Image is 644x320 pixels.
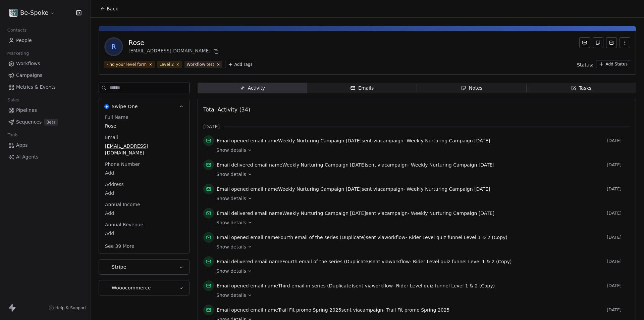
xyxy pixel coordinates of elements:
[16,37,32,44] span: People
[216,268,626,274] a: Show details
[5,117,85,128] a: SequencesBeta
[104,221,145,228] span: Annual Revenue
[217,235,249,240] span: Email opened
[216,147,626,153] a: Show details
[16,84,56,91] span: Metrics & Events
[16,142,28,149] span: Apps
[5,35,85,46] a: People
[4,48,32,58] span: Marketing
[407,186,490,192] span: Weekly Nurturing Campaign [DATE]
[5,140,85,151] a: Apps
[8,7,57,18] button: Be-Spoke
[128,47,220,55] div: [EMAIL_ADDRESS][DOMAIN_NAME]
[112,103,138,110] span: Swipe One
[216,219,246,226] span: Show details
[104,161,141,168] span: Phone Number
[5,105,85,116] a: Pipelines
[217,234,507,241] span: email name sent via workflow -
[216,147,246,153] span: Show details
[104,134,119,141] span: Email
[278,307,341,313] span: Trail Fit promo Spring 2025
[607,186,630,192] span: [DATE]
[105,170,183,176] span: Add
[411,162,494,168] span: Weekly Nurturing Campaign [DATE]
[396,283,495,288] span: Rider Level quiz funnel Level 1 & 2 (Copy)
[216,243,246,250] span: Show details
[105,190,183,196] span: Add
[20,8,48,17] span: Be-Spoke
[16,72,42,79] span: Campaigns
[105,123,183,129] span: Rose
[217,258,512,265] span: email name sent via workflow -
[106,61,147,67] div: Find your level form
[5,130,21,140] span: Tools
[607,283,630,288] span: [DATE]
[16,60,40,67] span: Workflows
[217,186,490,192] span: email name sent via campaign -
[217,138,249,143] span: Email opened
[217,210,494,217] span: email name sent via campaign -
[112,264,126,270] span: Stripe
[278,235,366,240] span: Fourth email of the series (Duplicate)
[9,9,17,17] img: Facebook%20profile%20picture.png
[104,104,109,109] img: Swipe One
[225,61,255,68] button: Add Tags
[216,292,246,299] span: Show details
[607,307,630,313] span: [DATE]
[282,259,370,264] span: Fourth email of the series (Duplicate)
[104,201,142,208] span: Annual Income
[217,137,490,144] span: email name sent via campaign -
[216,195,246,202] span: Show details
[106,39,122,55] span: R
[217,162,494,168] span: email name sent via campaign -
[571,85,592,92] div: Tasks
[104,265,109,269] img: Stripe
[386,307,450,313] span: Trail Fit promo Spring 2025
[16,119,42,126] span: Sequences
[105,230,183,237] span: Add
[128,38,220,47] div: Rose
[5,70,85,81] a: Campaigns
[216,243,626,250] a: Show details
[278,283,353,288] span: Third email in series (Duplicate)
[101,240,139,252] button: See 39 More
[105,143,183,156] span: [EMAIL_ADDRESS][DOMAIN_NAME]
[216,219,626,226] a: Show details
[104,285,109,290] img: Wooocommerce
[112,284,151,291] span: Wooocommerce
[216,268,246,274] span: Show details
[159,61,174,67] div: Level 2
[607,162,630,168] span: [DATE]
[216,171,626,178] a: Show details
[282,211,366,216] span: Weekly Nurturing Campaign [DATE]
[607,211,630,216] span: [DATE]
[461,85,482,92] div: Notes
[203,123,220,130] span: [DATE]
[217,307,449,313] span: email name sent via campaign -
[607,259,630,264] span: [DATE]
[49,305,86,311] a: Help & Support
[16,153,39,161] span: AI Agents
[577,61,593,68] span: Status:
[407,138,490,143] span: Weekly Nurturing Campaign [DATE]
[607,235,630,240] span: [DATE]
[16,107,37,114] span: Pipelines
[99,114,189,254] div: Swipe OneSwipe One
[411,211,494,216] span: Weekly Nurturing Campaign [DATE]
[217,186,249,192] span: Email opened
[99,260,189,274] button: StripeStripe
[5,58,85,69] a: Workflows
[278,138,362,143] span: Weekly Nurturing Campaign [DATE]
[44,119,58,126] span: Beta
[409,235,507,240] span: Rider Level quiz funnel Level 1 & 2 (Copy)
[5,82,85,93] a: Metrics & Events
[278,186,362,192] span: Weekly Nurturing Campaign [DATE]
[216,171,246,178] span: Show details
[99,99,189,114] button: Swipe OneSwipe One
[5,95,22,105] span: Sales
[104,114,130,121] span: Full Name
[413,259,512,264] span: Rider Level quiz funnel Level 1 & 2 (Copy)
[96,3,122,15] button: Back
[217,259,253,264] span: Email delivered
[216,292,626,299] a: Show details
